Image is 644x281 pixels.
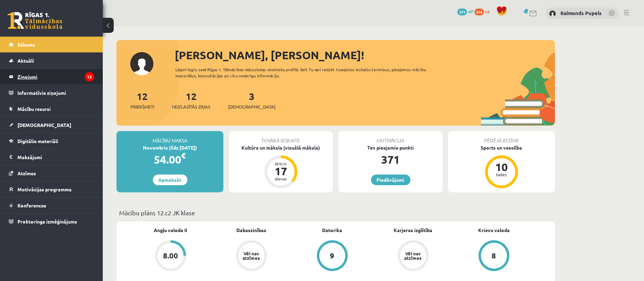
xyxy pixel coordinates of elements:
span: Motivācijas programma [17,186,72,192]
a: 12Neizlasītās ziņas [172,90,210,110]
a: Apmaksāt [153,175,187,185]
div: Atlicis [271,162,291,166]
legend: Informatīvie ziņojumi [17,85,94,101]
a: Ziņojumi12 [9,69,94,85]
span: 371 [457,9,467,15]
p: Mācību plāns 12.c2 JK klase [119,208,552,217]
div: 8.00 [163,252,178,259]
a: Aktuāli [9,53,94,68]
span: Aktuāli [17,58,34,64]
div: 10 [491,162,512,173]
a: Vēl nav atzīmes [373,240,454,272]
div: 9 [330,252,335,259]
div: 54.00 [116,151,223,168]
a: 371 mP [457,9,473,14]
span: Atzīmes [17,170,36,176]
span: Mācību resursi [17,106,51,112]
div: Mācību maksa [116,131,223,144]
a: Karjeras izglītība [394,227,433,234]
a: Mācību resursi [9,101,94,117]
a: 12Priekšmeti [131,90,154,110]
div: Kultūra un māksla (vizuālā māksla) [229,144,333,151]
span: 534 [474,9,484,15]
a: 8.00 [130,240,211,272]
a: Digitālie materiāli [9,133,94,149]
span: Priekšmeti [131,103,154,110]
a: Konferences [9,197,94,213]
legend: Maksājumi [17,149,94,165]
div: balles [491,173,512,177]
a: 534 xp [474,9,493,14]
a: 3[DEMOGRAPHIC_DATA] [228,90,275,110]
a: Datorika [322,227,343,234]
a: Sports un veselība 10 balles [448,144,555,189]
div: 17 [271,166,291,177]
span: € [182,151,186,161]
div: [PERSON_NAME], [PERSON_NAME]! [175,47,555,63]
div: dienas [271,177,291,181]
span: Neizlasītās ziņas [172,103,210,110]
span: [DEMOGRAPHIC_DATA] [17,122,71,128]
a: Atzīmes [9,165,94,181]
span: [DEMOGRAPHIC_DATA] [228,103,275,110]
a: 8 [454,240,534,272]
a: Vēl nav atzīmes [211,240,292,272]
div: Novembris (līdz [DATE]) [116,144,223,151]
div: Vēl nav atzīmes [404,251,423,260]
div: Sports un veselība [448,144,555,151]
div: Tev pieejamie punkti [338,144,443,151]
span: xp [485,9,490,14]
i: 12 [85,72,94,81]
a: Angļu valoda II [154,227,187,234]
div: 8 [492,252,496,259]
img: Raimonds Pupels [549,10,556,17]
a: Raimonds Pupels [560,10,602,16]
div: Tuvākā ieskaite [229,131,333,144]
a: Kultūra un māksla (vizuālā māksla) Atlicis 17 dienas [229,144,333,189]
span: Konferences [17,202,46,208]
a: Motivācijas programma [9,181,94,197]
div: 371 [338,151,443,168]
span: mP [468,9,473,14]
a: Informatīvie ziņojumi [9,85,94,101]
a: Sākums [9,37,94,52]
a: Krievu valoda [478,227,510,234]
span: Sākums [17,41,35,48]
span: Digitālie materiāli [17,138,58,144]
div: Laipni lūgts savā Rīgas 1. Tālmācības vidusskolas skolnieka profilā. Šeit Tu vari redzēt tuvojošo... [175,66,438,79]
a: Dabaszinības [237,227,267,234]
a: [DEMOGRAPHIC_DATA] [9,117,94,133]
span: Proktoringa izmēģinājums [17,218,77,225]
a: Piedāvājumi [371,175,410,185]
legend: Ziņojumi [17,69,94,85]
a: 9 [292,240,373,272]
a: Rīgas 1. Tālmācības vidusskola [8,12,62,29]
a: Proktoringa izmēģinājums [9,214,94,229]
div: Vēl nav atzīmes [242,251,261,260]
a: Maksājumi [9,149,94,165]
div: Motivācija [338,131,443,144]
div: Pēdējā atzīme [448,131,555,144]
